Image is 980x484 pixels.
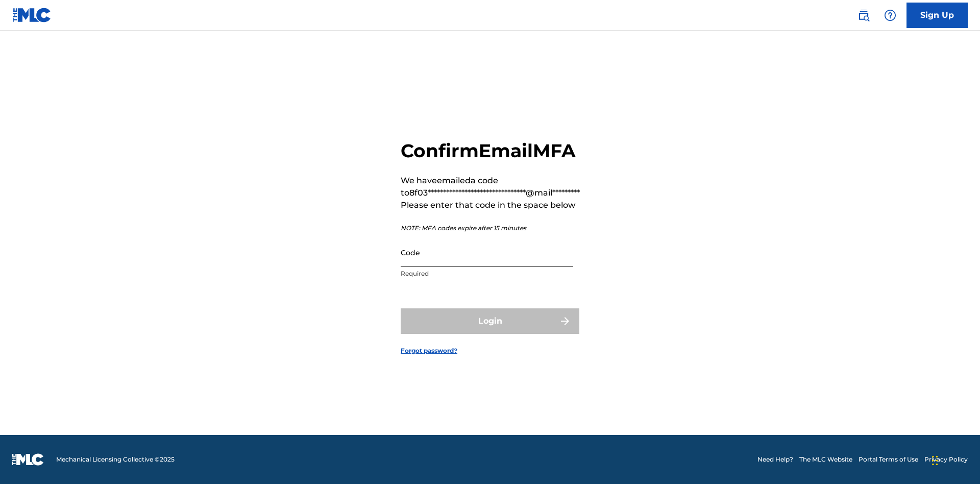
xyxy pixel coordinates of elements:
[932,445,938,476] div: Drag
[859,455,918,464] a: Portal Terms of Use
[924,455,968,464] a: Privacy Policy
[401,139,580,162] h2: Confirm Email MFA
[880,5,900,26] div: Help
[401,269,573,278] p: Required
[401,346,457,355] a: Forgot password?
[857,9,870,21] img: search
[906,3,968,28] a: Sign Up
[853,5,874,26] a: Public Search
[56,455,175,464] span: Mechanical Licensing Collective © 2025
[757,455,793,464] a: Need Help?
[929,435,980,484] iframe: Chat Widget
[12,453,44,466] img: logo
[799,455,852,464] a: The MLC Website
[401,199,580,211] p: Please enter that code in the space below
[401,224,580,233] p: NOTE: MFA codes expire after 15 minutes
[12,8,52,22] img: MLC Logo
[884,9,896,21] img: help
